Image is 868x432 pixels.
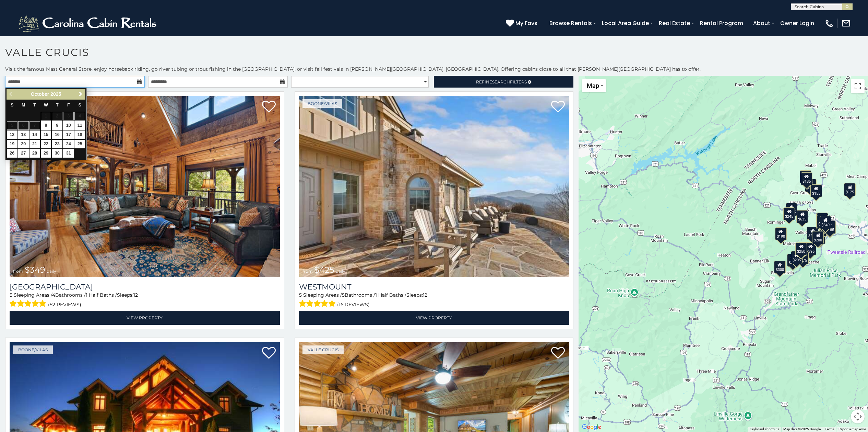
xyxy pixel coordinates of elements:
[844,183,856,196] div: $175
[52,121,62,130] a: 9
[750,17,774,29] a: About
[10,311,280,325] a: View Property
[299,96,569,277] img: Westmount
[515,19,537,27] span: My Favs
[807,227,818,240] div: $410
[22,103,25,107] span: Monday
[551,346,565,361] a: Add to favorites
[29,130,40,139] a: 14
[551,100,565,114] a: Add to favorites
[86,292,117,298] span: 1 Half Baths /
[783,427,821,431] span: Map data ©2025 Google
[63,149,74,158] a: 31
[63,130,74,139] a: 17
[314,265,334,275] span: $425
[851,79,865,93] button: Toggle fullscreen view
[796,242,807,255] div: $250
[52,149,62,158] a: 30
[697,17,747,29] a: Rental Program
[375,292,406,298] span: 1 Half Baths /
[598,17,652,29] a: Local Area Guide
[41,130,51,139] a: 15
[791,251,802,264] div: $205
[797,251,809,264] div: $275
[506,19,539,28] a: My Favs
[824,19,834,28] img: phone-regular-white.png
[52,140,62,148] a: 23
[342,292,345,298] span: 5
[74,140,85,148] a: 25
[434,76,573,88] a: RefineSearchFilters
[336,269,345,274] span: daily
[63,140,74,148] a: 24
[52,292,55,298] span: 4
[655,17,693,29] a: Real Estate
[41,121,51,130] a: 8
[13,269,23,274] span: from
[851,410,865,423] button: Map camera controls
[74,130,85,139] a: 18
[775,227,787,240] div: $190
[777,17,818,29] a: Owner Login
[820,216,831,229] div: $349
[262,346,276,361] a: Add to favorites
[580,423,603,432] a: Open this area in Google Maps (opens a new window)
[299,292,569,309] div: Sleeping Areas / Bathrooms / Sleeps:
[44,103,48,107] span: Wednesday
[801,172,812,185] div: $185
[302,99,342,108] a: Boone/Vilas
[63,121,74,130] a: 10
[10,282,280,292] h3: Diamond Creek Lodge
[812,231,824,244] div: $200
[76,90,85,99] a: Next
[337,300,370,309] span: (16 reviews)
[48,300,81,309] span: (52 reviews)
[17,13,159,34] img: White-1-2.png
[18,149,29,158] a: 27
[787,254,799,267] div: $230
[299,311,569,325] a: View Property
[810,184,822,197] div: $155
[29,140,40,148] a: 21
[805,242,816,255] div: $395
[302,345,344,354] a: Valle Crucis
[262,100,276,114] a: Add to favorites
[492,79,510,84] span: Search
[587,82,599,89] span: Map
[18,140,29,148] a: 20
[7,149,17,158] a: 26
[10,292,12,298] span: 5
[10,282,280,292] a: [GEOGRAPHIC_DATA]
[13,345,53,354] a: Boone/Vilas
[7,130,17,139] a: 12
[817,213,828,226] div: $360
[79,103,81,107] span: Saturday
[31,91,49,97] span: October
[50,91,61,97] span: 2025
[783,207,795,220] div: $245
[74,121,85,130] a: 11
[25,265,45,275] span: $349
[546,17,595,29] a: Browse Rentals
[47,269,56,274] span: daily
[796,210,808,223] div: $635
[29,149,40,158] a: 28
[825,427,834,431] a: Terms (opens in new tab)
[800,170,812,183] div: $180
[41,149,51,158] a: 29
[10,292,280,309] div: Sleeping Areas / Bathrooms / Sleeps:
[786,203,797,216] div: $305
[299,96,569,277] a: Westmount from $425 daily
[18,130,29,139] a: 13
[302,269,313,274] span: from
[582,79,606,92] button: Change map style
[816,213,828,226] div: $565
[10,96,280,277] a: Diamond Creek Lodge from $349 daily
[750,427,779,432] button: Keyboard shortcuts
[10,96,280,277] img: Diamond Creek Lodge
[839,427,866,431] a: Report a map error
[299,282,569,292] a: Westmount
[299,292,302,298] span: 5
[7,140,17,148] a: 19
